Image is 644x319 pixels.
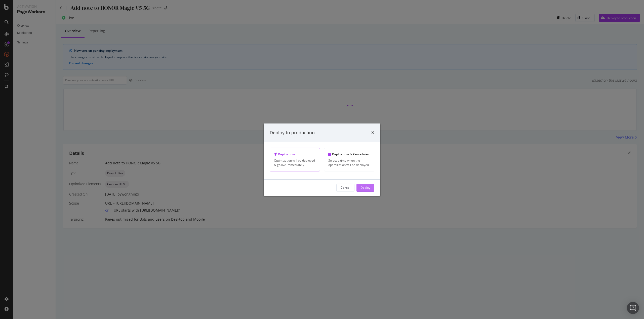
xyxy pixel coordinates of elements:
div: Cancel [341,185,350,190]
div: Deploy now & Pause later [328,152,370,156]
div: Deploy now [274,152,316,156]
div: Optimization will be deployed & go live immediately [274,158,316,167]
div: times [371,129,374,136]
button: Deploy [356,184,374,192]
button: Cancel [336,184,354,192]
div: Select a time when the optimization will be deployed [328,158,370,167]
div: modal [264,123,380,196]
div: Deploy to production [270,129,315,136]
div: Open Intercom Messenger [627,302,639,314]
div: Deploy [360,185,370,190]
